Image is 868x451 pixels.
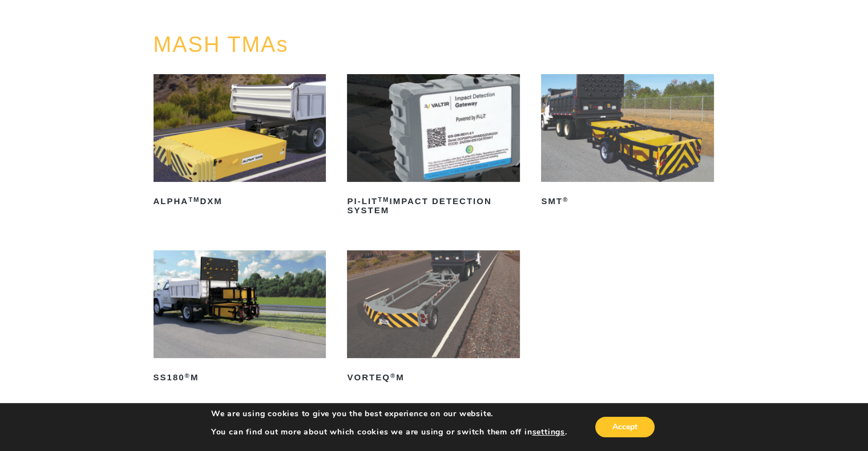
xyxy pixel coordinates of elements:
sup: TM [188,196,200,203]
a: VORTEQ®M [347,250,520,387]
h2: PI-LIT Impact Detection System [347,192,520,220]
h2: ALPHA DXM [154,192,326,210]
p: We are using cookies to give you the best experience on our website. [211,409,567,419]
sup: TM [378,196,389,203]
a: MASH TMAs [154,32,289,56]
a: ALPHATMDXM [154,74,326,210]
button: settings [532,427,564,437]
a: SS180®M [154,250,326,387]
h2: SS180 M [154,368,326,387]
p: You can find out more about which cookies we are using or switch them off in . [211,427,567,437]
a: SMT® [541,74,714,210]
h2: SMT [541,192,714,210]
sup: ® [390,372,396,379]
h2: VORTEQ M [347,368,520,387]
a: PI-LITTMImpact Detection System [347,74,520,220]
button: Accept [595,417,655,437]
sup: ® [563,196,568,203]
sup: ® [185,372,191,379]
